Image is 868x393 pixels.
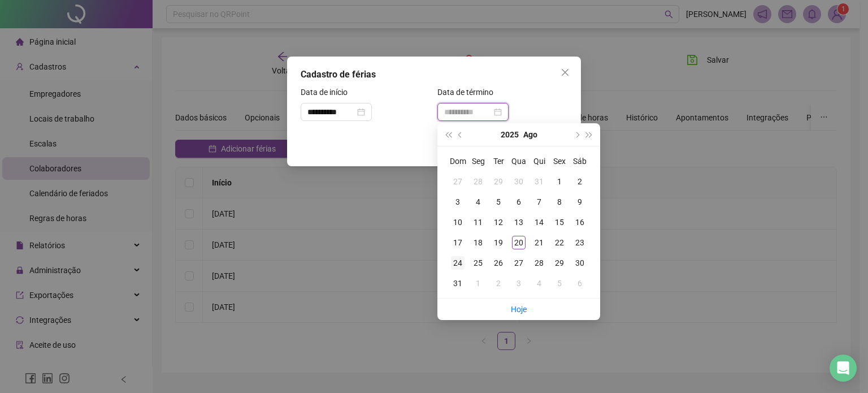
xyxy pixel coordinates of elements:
td: 2025-08-22 [549,232,570,253]
td: 2025-09-02 [488,273,509,293]
div: 21 [532,236,546,249]
div: 11 [471,215,485,229]
div: 2 [492,277,505,290]
a: Hoje [511,305,527,314]
div: 26 [492,256,505,270]
td: 2025-08-24 [448,253,468,273]
div: Cadastro de férias [301,68,567,81]
td: 2025-07-27 [448,171,468,192]
td: 2025-08-09 [570,192,590,212]
label: Data de término [437,86,501,98]
div: 22 [553,236,566,249]
td: 2025-08-18 [468,232,488,253]
td: 2025-08-05 [488,192,509,212]
div: Open Intercom Messenger [830,355,857,382]
th: Sex [549,151,570,171]
div: 31 [532,175,546,188]
div: 17 [451,236,465,249]
td: 2025-08-21 [529,232,549,253]
td: 2025-07-29 [488,171,509,192]
div: 25 [471,256,485,270]
td: 2025-08-28 [529,253,549,273]
div: 5 [492,195,505,209]
div: 29 [492,175,505,188]
div: 9 [573,195,587,209]
td: 2025-08-02 [570,171,590,192]
span: close [561,68,570,77]
div: 12 [492,215,505,229]
td: 2025-08-03 [448,192,468,212]
td: 2025-07-28 [468,171,488,192]
td: 2025-08-20 [509,232,529,253]
td: 2025-08-13 [509,212,529,232]
div: 23 [573,236,587,249]
button: month panel [523,123,537,146]
div: 5 [553,277,566,290]
td: 2025-07-31 [529,171,549,192]
td: 2025-08-16 [570,212,590,232]
td: 2025-08-29 [549,253,570,273]
th: Dom [448,151,468,171]
div: 13 [512,215,526,229]
div: 19 [492,236,505,249]
div: 31 [451,277,465,290]
td: 2025-08-27 [509,253,529,273]
div: 27 [512,256,526,270]
button: prev-year [454,123,467,146]
div: 30 [512,175,526,188]
div: 1 [553,175,566,188]
td: 2025-09-06 [570,273,590,293]
div: 18 [471,236,485,249]
div: 3 [451,195,465,209]
div: 1 [471,277,485,290]
div: 24 [451,256,465,270]
div: 6 [512,195,526,209]
td: 2025-09-04 [529,273,549,293]
label: Data de início [301,86,355,98]
div: 4 [471,195,485,209]
div: 28 [471,175,485,188]
td: 2025-08-15 [549,212,570,232]
td: 2025-08-06 [509,192,529,212]
button: year panel [501,123,519,146]
td: 2025-08-08 [549,192,570,212]
td: 2025-08-23 [570,232,590,253]
td: 2025-08-25 [468,253,488,273]
div: 3 [512,277,526,290]
td: 2025-09-05 [549,273,570,293]
div: 6 [573,277,587,290]
div: 20 [512,236,526,249]
td: 2025-08-10 [448,212,468,232]
td: 2025-09-01 [468,273,488,293]
button: super-prev-year [442,123,454,146]
td: 2025-09-03 [509,273,529,293]
button: Close [556,63,574,81]
th: Qui [529,151,549,171]
td: 2025-08-26 [488,253,509,273]
button: super-next-year [583,123,596,146]
td: 2025-07-30 [509,171,529,192]
th: Ter [488,151,509,171]
td: 2025-08-31 [448,273,468,293]
div: 16 [573,215,587,229]
th: Qua [509,151,529,171]
td: 2025-08-19 [488,232,509,253]
td: 2025-08-14 [529,212,549,232]
div: 10 [451,215,465,229]
div: 29 [553,256,566,270]
div: 2 [573,175,587,188]
div: 27 [451,175,465,188]
button: next-year [570,123,583,146]
div: 4 [532,277,546,290]
th: Seg [468,151,488,171]
td: 2025-08-11 [468,212,488,232]
div: 14 [532,215,546,229]
td: 2025-08-04 [468,192,488,212]
div: 15 [553,215,566,229]
td: 2025-08-30 [570,253,590,273]
div: 30 [573,256,587,270]
td: 2025-08-01 [549,171,570,192]
td: 2025-08-17 [448,232,468,253]
td: 2025-08-07 [529,192,549,212]
div: 8 [553,195,566,209]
